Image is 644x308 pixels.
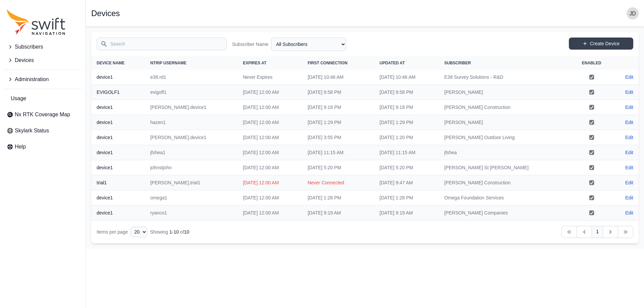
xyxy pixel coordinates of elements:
th: device1 [91,115,145,130]
td: jfshea1 [145,145,237,160]
span: Items per page [97,229,128,235]
td: [DATE] 3:55 PM [302,130,374,145]
td: [DATE] 12:00 AM [237,145,302,160]
th: device1 [91,130,145,145]
th: EVIGOLF1 [91,85,145,100]
td: [DATE] 1:28 PM [374,190,439,205]
span: First Connection [308,61,347,65]
td: [PERSON_NAME] St [PERSON_NAME] [439,160,571,175]
td: [DATE] 1:29 PM [374,115,439,130]
th: device1 [91,70,145,85]
a: Edit [625,134,633,141]
td: [DATE] 12:00 AM [237,205,302,221]
span: Nx RTK Coverage Map [15,111,70,119]
label: Subscriber Name [232,41,268,48]
span: Skylark Status [15,127,49,135]
th: NTRIP Username [145,56,237,70]
a: Help [4,140,82,153]
td: omega1 [145,190,237,205]
h1: Devices [91,9,120,17]
td: jfshea [439,145,571,160]
td: [PERSON_NAME] Outdoor Living [439,130,571,145]
td: [DATE] 12:00 AM [237,175,302,190]
span: Subscribers [15,43,43,51]
td: [DATE] 12:00 AM [237,115,302,130]
td: [DATE] 5:20 PM [374,160,439,175]
th: device1 [91,160,145,175]
td: ryanco1 [145,205,237,221]
td: [DATE] 9:58 PM [302,85,374,100]
td: [PERSON_NAME] Construction [439,175,571,190]
td: [DATE] 12:00 AM [237,130,302,145]
td: johnstjohn [145,160,237,175]
td: [DATE] 1:28 PM [302,190,374,205]
button: Administration [4,73,82,86]
td: [DATE] 9:18 PM [302,100,374,115]
td: [DATE] 1:20 PM [374,130,439,145]
span: 10 [184,229,190,235]
img: user photo [627,7,639,19]
a: Edit [625,149,633,156]
button: Subscribers [4,40,82,54]
td: hazen1 [145,115,237,130]
td: evigolf1 [145,85,237,100]
td: [PERSON_NAME] [439,115,571,130]
th: Enabled [571,56,612,70]
td: [DATE] 9:58 PM [374,85,439,100]
a: Usage [4,92,82,105]
th: device1 [91,145,145,160]
select: Display Limit [130,227,147,237]
span: Devices [15,56,34,64]
td: [PERSON_NAME] [439,85,571,100]
a: Edit [625,179,633,186]
td: Never Connected [302,175,374,190]
td: [DATE] 9:18 PM [374,100,439,115]
span: Help [15,143,26,151]
td: [DATE] 12:00 AM [237,190,302,205]
td: e38.rd1 [145,70,237,85]
a: Edit [625,164,633,171]
td: [DATE] 10:46 AM [302,70,374,85]
td: [DATE] 11:15 AM [302,145,374,160]
td: [PERSON_NAME].device1 [145,100,237,115]
span: Updated At [380,61,405,65]
a: 1 [592,226,603,238]
th: trial1 [91,175,145,190]
th: device1 [91,205,145,221]
input: Search [97,38,227,50]
a: Skylark Status [4,124,82,137]
div: Showing of [150,229,189,235]
td: [PERSON_NAME].trial1 [145,175,237,190]
span: Administration [15,75,49,83]
td: [DATE] 10:46 AM [374,70,439,85]
td: [PERSON_NAME] Companies [439,205,571,221]
th: Subscriber [439,56,571,70]
td: Omega Foundation Services [439,190,571,205]
select: Subscriber [271,38,346,51]
th: device1 [91,190,145,205]
a: Edit [625,74,633,80]
td: [PERSON_NAME].device1 [145,130,237,145]
button: Devices [4,54,82,67]
span: Usage [11,95,26,103]
a: Edit [625,89,633,96]
th: device1 [91,100,145,115]
td: [DATE] 12:00 AM [237,100,302,115]
td: [DATE] 12:00 AM [237,160,302,175]
td: Never Expires [237,70,302,85]
a: Edit [625,209,633,216]
td: [DATE] 9:19 AM [374,205,439,221]
a: Create Device [569,38,633,50]
td: [PERSON_NAME] Construction [439,100,571,115]
th: Device Name [91,56,145,70]
td: [DATE] 9:47 AM [374,175,439,190]
td: [DATE] 12:00 AM [237,85,302,100]
a: Edit [625,119,633,126]
span: Expires At [243,61,266,65]
nav: Table navigation [91,221,639,243]
td: E38 Survey Solutions - R&D [439,70,571,85]
a: Edit [625,104,633,111]
td: [DATE] 9:19 AM [302,205,374,221]
td: [DATE] 5:20 PM [302,160,374,175]
td: [DATE] 1:29 PM [302,115,374,130]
